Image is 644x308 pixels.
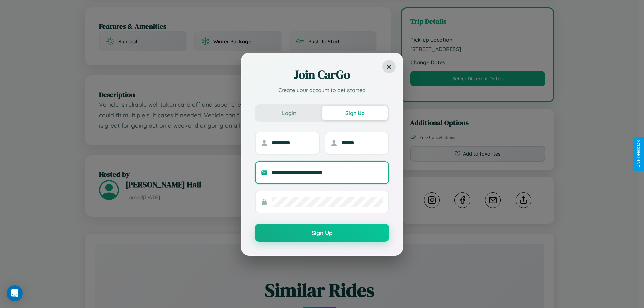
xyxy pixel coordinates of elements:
div: Open Intercom Messenger [7,285,23,301]
button: Sign Up [322,106,388,120]
div: Give Feedback [636,140,641,168]
button: Sign Up [255,224,389,242]
h2: Join CarGo [255,67,389,83]
button: Login [256,106,322,120]
p: Create your account to get started [255,86,389,94]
